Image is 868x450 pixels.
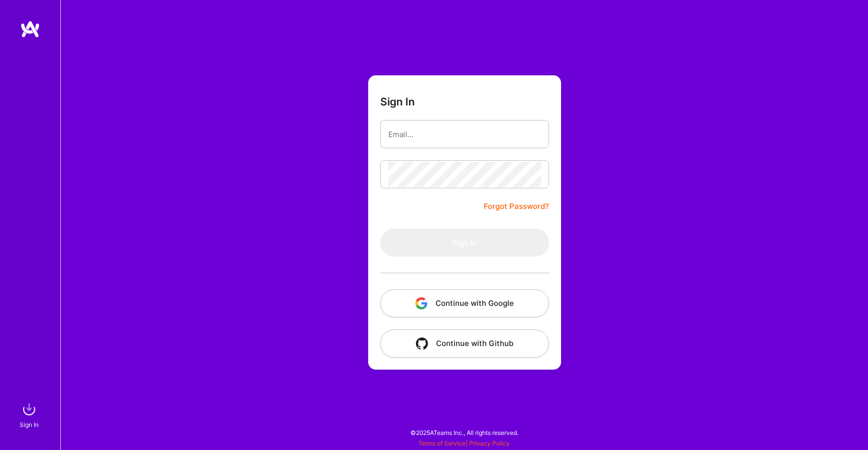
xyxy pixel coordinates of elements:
[388,122,541,147] input: Email...
[60,420,868,445] div: © 2025 ATeams Inc., All rights reserved.
[380,289,549,317] button: Continue with Google
[380,95,415,108] h3: Sign In
[418,439,466,447] a: Terms of Service
[469,439,510,447] a: Privacy Policy
[21,399,39,430] a: sign inSign In
[418,439,510,447] span: |
[19,399,39,419] img: sign in
[415,297,427,309] img: icon
[380,329,549,358] button: Continue with Github
[484,200,549,212] a: Forgot Password?
[416,338,428,350] img: icon
[20,20,40,38] img: logo
[20,419,39,430] div: Sign In
[380,229,549,257] button: Sign In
